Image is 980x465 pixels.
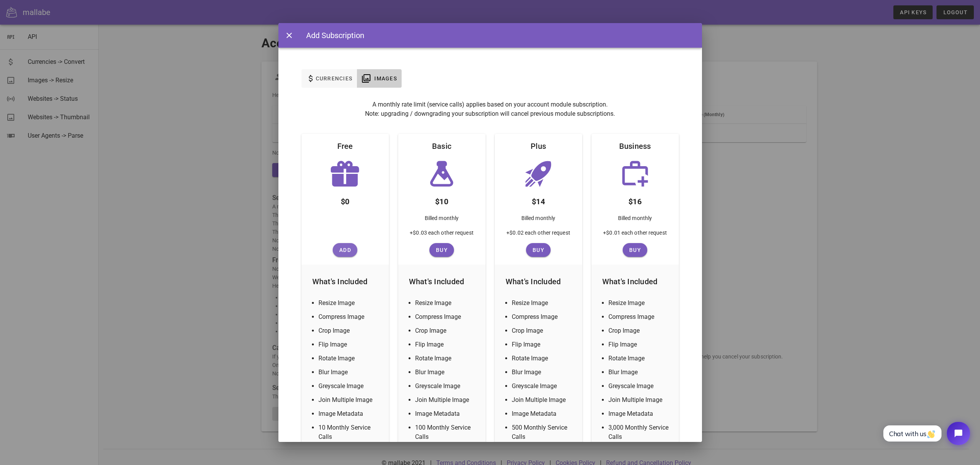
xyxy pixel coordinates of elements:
div: What's Included [596,269,674,294]
button: Images [357,69,402,88]
li: Rotate Image [415,354,478,363]
li: Crop Image [318,326,381,335]
button: Add [333,243,357,257]
li: Rotate Image [318,354,381,363]
button: Buy [623,243,647,257]
div: Billed monthly [515,211,561,228]
div: +$0.01 each other request [597,228,673,243]
div: $10 [429,189,454,211]
div: Billed monthly [419,211,465,228]
li: 3,000 Monthly Service Calls [608,423,671,442]
li: 10 Monthly Service Calls [318,423,381,442]
li: Crop Image [415,326,478,335]
div: Basic [426,134,457,158]
span: Buy [529,247,548,253]
li: Join Multiple Image [608,395,671,405]
li: Greyscale Image [415,382,478,391]
li: Blur Image [318,368,381,377]
div: What's Included [499,269,578,294]
li: Blur Image [608,368,671,377]
li: Compress Image [512,312,575,322]
li: Join Multiple Image [415,395,478,405]
li: 500 Monthly Service Calls [512,423,575,442]
li: Join Multiple Image [512,395,575,405]
li: Image Metadata [415,409,478,418]
div: $0 [335,189,356,211]
p: A monthly rate limit (service calls) applies based on your account module subscription. Note: upg... [302,100,679,118]
li: Flip Image [318,340,381,349]
li: Compress Image [318,312,381,322]
li: Flip Image [512,340,575,349]
li: 100 Monthly Service Calls [415,423,478,442]
li: Resize Image [318,298,381,308]
li: Blur Image [415,368,478,377]
li: Flip Image [415,340,478,349]
li: Flip Image [608,340,671,349]
li: Image Metadata [512,409,575,418]
li: Greyscale Image [512,382,575,391]
li: Compress Image [608,312,671,322]
button: Buy [526,243,551,257]
li: Greyscale Image [608,382,671,391]
li: Image Metadata [318,409,381,418]
div: Free [331,134,359,158]
li: Greyscale Image [318,382,381,391]
span: Currencies [315,75,353,82]
div: $16 [622,189,648,211]
div: Business [613,134,657,158]
li: Resize Image [512,298,575,308]
div: +$0.02 each other request [500,228,576,243]
div: What's Included [306,269,384,294]
li: Crop Image [512,326,575,335]
li: Crop Image [608,326,671,335]
li: Blur Image [512,368,575,377]
li: Resize Image [608,298,671,308]
li: Join Multiple Image [318,395,381,405]
li: Rotate Image [512,354,575,363]
div: Billed monthly [612,211,658,228]
li: Compress Image [415,312,478,322]
div: +$0.03 each other request [404,228,480,243]
li: Resize Image [415,298,478,308]
div: $14 [526,189,551,211]
span: Buy [626,247,644,253]
button: Buy [429,243,454,257]
li: Image Metadata [608,409,671,418]
span: Add [336,247,354,253]
span: Buy [432,247,451,253]
iframe: Tidio Chat [875,415,977,452]
div: Plus [524,134,552,158]
span: Images [374,75,397,82]
button: Currencies [302,69,357,88]
div: What's Included [403,269,481,294]
div: Add Subscription [298,30,364,41]
li: Rotate Image [608,354,671,363]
